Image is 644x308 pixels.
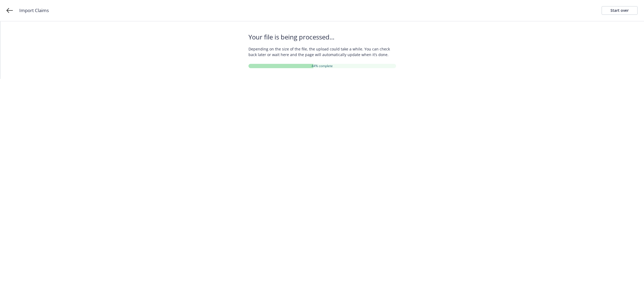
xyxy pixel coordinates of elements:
span: Import Claims [19,7,49,14]
div: Start over [610,6,629,14]
span: Your file is being processed... [248,32,396,42]
span: Depending on the size of the file, the upload could take a while. You can check back later or wai... [248,46,396,57]
a: Start over [602,6,638,15]
span: 44% complete [312,64,333,68]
